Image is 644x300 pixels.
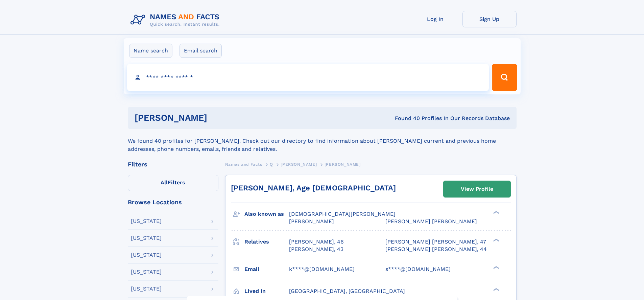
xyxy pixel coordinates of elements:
div: We found 40 profiles for [PERSON_NAME]. Check out our directory to find information about [PERSON... [128,129,517,153]
button: Search Button [492,64,517,91]
span: [DEMOGRAPHIC_DATA][PERSON_NAME] [289,211,396,217]
a: [PERSON_NAME] [281,160,317,168]
div: Browse Locations [128,199,218,205]
a: [PERSON_NAME] [PERSON_NAME], 47 [385,238,486,246]
div: ❯ [492,287,500,292]
a: Names and Facts [225,160,262,168]
a: Q [270,160,273,168]
h3: Email [244,263,289,275]
a: [PERSON_NAME] [PERSON_NAME], 44 [385,246,487,253]
span: [PERSON_NAME] [325,162,361,167]
div: [US_STATE] [131,252,162,258]
label: Email search [180,44,222,58]
label: Filters [128,175,218,191]
div: [US_STATE] [131,235,162,241]
a: [PERSON_NAME], 43 [289,246,343,253]
h1: [PERSON_NAME] [135,114,301,122]
div: [US_STATE] [131,286,162,292]
h3: Lived in [244,285,289,297]
span: [PERSON_NAME] [289,218,334,225]
img: Logo Names and Facts [128,11,225,29]
h3: Also known as [244,208,289,220]
a: Log In [408,11,462,27]
div: [US_STATE] [131,218,162,224]
a: View Profile [444,181,510,197]
div: ❯ [492,265,500,270]
div: ❯ [492,210,500,215]
div: ❯ [492,238,500,242]
div: Filters [128,161,218,167]
span: All [161,179,168,186]
label: Name search [129,44,172,58]
div: Found 40 Profiles In Our Records Database [301,115,510,122]
div: View Profile [461,181,493,197]
div: [US_STATE] [131,269,162,275]
a: Sign Up [462,11,517,27]
span: Q [270,162,273,167]
span: [GEOGRAPHIC_DATA], [GEOGRAPHIC_DATA] [289,288,405,294]
span: [PERSON_NAME] [281,162,317,167]
a: [PERSON_NAME], Age [DEMOGRAPHIC_DATA] [231,184,396,192]
h3: Relatives [244,236,289,248]
span: [PERSON_NAME] [PERSON_NAME] [385,218,477,225]
a: [PERSON_NAME], 46 [289,238,344,246]
input: search input [127,64,489,91]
